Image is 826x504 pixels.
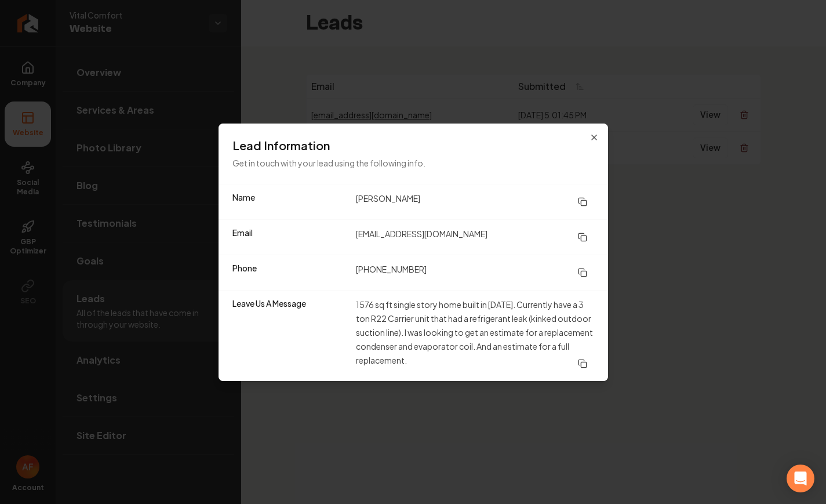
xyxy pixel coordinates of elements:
dd: 1576 sq ft single story home built in [DATE]. Currently have a 3 ton R22 Carrier unit that had a ... [356,298,594,374]
h3: Lead Information [232,137,594,154]
p: Get in touch with your lead using the following info. [232,156,594,170]
dt: Name [232,191,347,212]
dt: Phone [232,262,347,283]
dt: Email [232,227,347,248]
dt: Leave Us A Message [232,298,347,374]
dd: [PHONE_NUMBER] [356,262,594,283]
dd: [EMAIL_ADDRESS][DOMAIN_NAME] [356,227,594,248]
dd: [PERSON_NAME] [356,191,594,212]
